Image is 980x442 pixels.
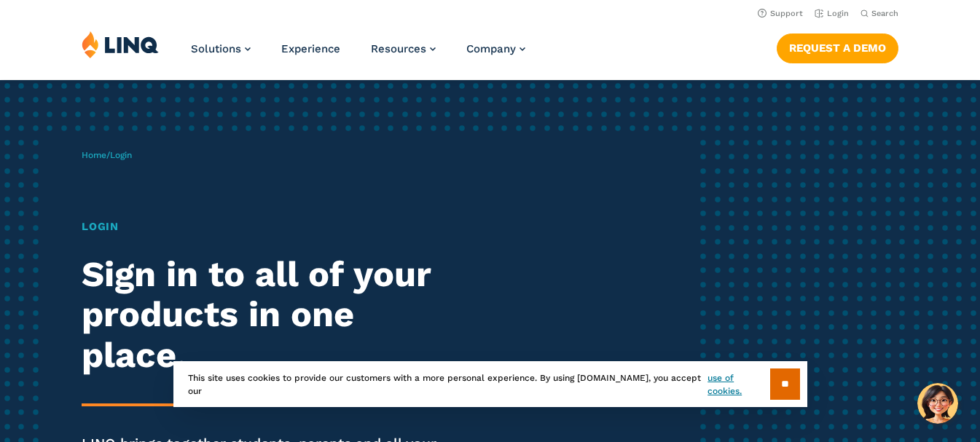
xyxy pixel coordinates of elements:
a: Solutions [191,42,251,55]
h1: Login [82,218,459,234]
button: Hello, have a question? Let’s chat. [917,383,958,424]
a: Request a Demo [777,33,898,63]
a: Home [82,150,106,160]
nav: Primary Navigation [191,31,525,79]
span: Solutions [191,42,241,55]
nav: Button Navigation [777,31,898,63]
a: Support [758,9,803,18]
img: LINQ | K‑12 Software [82,31,159,58]
a: Login [815,9,849,18]
h2: Sign in to all of your products in one place. [82,254,459,376]
span: / [82,150,132,160]
button: Open Search Bar [861,8,898,19]
span: Company [466,42,516,55]
span: Login [110,150,132,160]
a: use of cookies. [707,371,769,398]
a: Resources [371,42,436,55]
a: Experience [281,42,340,55]
span: Resources [371,42,426,55]
span: Search [871,9,898,18]
div: This site uses cookies to provide our customers with a more personal experience. By using [DOMAIN... [173,361,807,407]
a: Company [466,42,525,55]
